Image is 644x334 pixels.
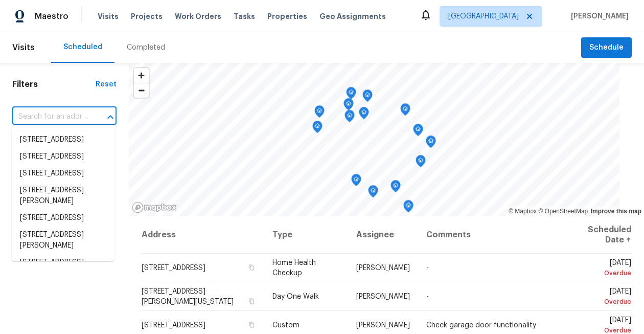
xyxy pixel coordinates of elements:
[356,264,410,272] span: [PERSON_NAME]
[448,11,519,21] span: [GEOGRAPHIC_DATA]
[346,87,356,103] div: Map marker
[272,322,300,329] span: Custom
[12,254,114,282] li: [STREET_ADDRESS][PERSON_NAME]
[272,259,316,277] span: Home Health Checkup
[418,216,565,254] th: Comments
[314,105,325,121] div: Map marker
[312,121,323,137] div: Map marker
[12,79,96,90] h1: Filters
[567,11,629,21] span: [PERSON_NAME]
[581,37,632,58] button: Schedule
[131,11,163,21] span: Projects
[12,148,114,165] li: [STREET_ADDRESS]
[426,322,536,329] span: Check garage door functionality
[509,208,537,215] a: Mapbox
[132,202,177,213] a: Mapbox homepage
[103,110,118,124] button: Close
[565,216,632,254] th: Scheduled Date ↑
[134,68,149,83] button: Zoom in
[591,208,641,215] a: Improve this map
[142,264,205,272] span: [STREET_ADDRESS]
[12,182,114,210] li: [STREET_ADDRESS][PERSON_NAME]
[267,11,307,21] span: Properties
[12,210,114,227] li: [STREET_ADDRESS]
[426,293,429,300] span: -
[12,36,35,59] span: Visits
[264,216,348,254] th: Type
[362,90,373,105] div: Map marker
[247,297,256,306] button: Copy Address
[234,13,255,20] span: Tasks
[127,42,165,53] div: Completed
[403,200,413,216] div: Map marker
[142,288,234,305] span: [STREET_ADDRESS][PERSON_NAME][US_STATE]
[573,297,631,307] div: Overdue
[390,180,401,196] div: Map marker
[247,320,256,329] button: Copy Address
[35,11,68,21] span: Maestro
[134,83,149,98] button: Zoom out
[573,288,631,307] span: [DATE]
[319,11,386,21] span: Geo Assignments
[356,293,410,300] span: [PERSON_NAME]
[63,42,102,52] div: Scheduled
[356,322,410,329] span: [PERSON_NAME]
[141,216,264,254] th: Address
[426,136,436,151] div: Map marker
[344,110,355,126] div: Map marker
[351,174,361,190] div: Map marker
[175,11,221,21] span: Work Orders
[272,293,319,300] span: Day One Walk
[400,103,410,119] div: Map marker
[343,98,354,114] div: Map marker
[98,11,119,21] span: Visits
[247,263,256,272] button: Copy Address
[96,79,117,90] div: Reset
[359,107,369,123] div: Map marker
[573,268,631,278] div: Overdue
[416,155,426,171] div: Map marker
[12,109,88,125] input: Search for an address...
[348,216,418,254] th: Assignee
[12,131,114,148] li: [STREET_ADDRESS]
[129,63,619,216] canvas: Map
[12,165,114,182] li: [STREET_ADDRESS]
[589,41,624,54] span: Schedule
[413,124,423,140] div: Map marker
[426,264,429,272] span: -
[538,208,588,215] a: OpenStreetMap
[573,259,631,278] span: [DATE]
[12,227,114,254] li: [STREET_ADDRESS][PERSON_NAME]
[368,185,378,201] div: Map marker
[142,322,205,329] span: [STREET_ADDRESS]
